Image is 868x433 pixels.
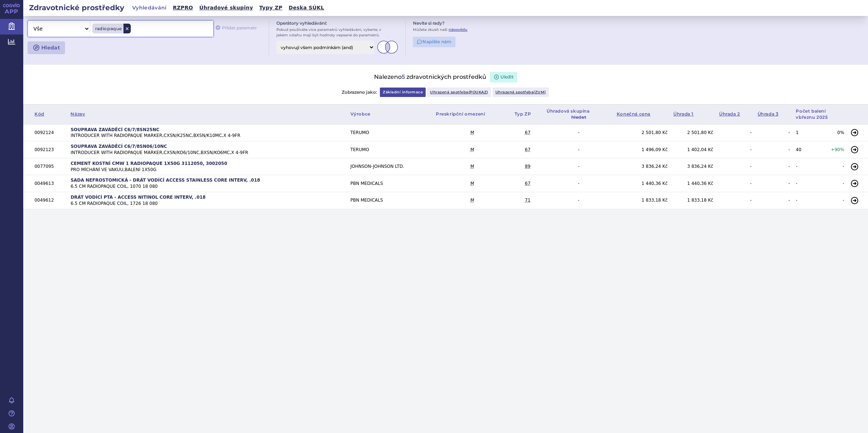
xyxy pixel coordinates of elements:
td: 2 501,80 Kč [614,124,670,141]
h3: Nalezeno zdravotnických prostředků [374,73,486,81]
abbr: 67 [525,130,530,136]
span: Hledat [40,44,60,51]
td: - [716,192,755,209]
td: 1 402,04 Kč [670,141,716,158]
td: - [544,158,614,175]
button: Hledat [28,41,65,54]
span: 6.5 CM RADIOPAQUE COIL, 1070 18 080 [70,183,344,190]
th: Typ ZP [512,104,544,124]
td: - [716,124,755,141]
th: Preskripční omezení [433,104,512,124]
abbr: 67 [525,181,530,187]
span: INTRODUCER WITH RADIOPAQUE MARKER,CXSN/K25NC,BXSN/K10MC,X 4-9FR [70,133,344,139]
p: Pokud používáte více parametrů vyhledávání, vyberte, v jakém vztahu mají být hodnoty vepsané do p... [276,27,393,38]
th: Výrobce [348,104,433,124]
p: Můžete zkusit naši [413,27,477,32]
td: - [544,175,614,192]
a: Uhrazená spotřeba(poukaz) [427,88,491,97]
a: Základní informace [380,88,426,97]
abbr: M [470,147,474,153]
td: - [793,158,813,175]
td: PBN MEDICALS [348,175,433,192]
td: 0049613 [32,175,68,192]
span: ( zum ) [534,90,546,94]
strong: 5 [402,73,405,80]
strong: CEMENT KOSTNÍ CMW 1 RADIOPAQUE 1X50G 3112050, 3002050 [70,161,227,166]
td: 40 [793,141,813,158]
a: Typy ZP [257,3,285,13]
h3: Operátory vyhledávání: [276,20,398,27]
abbr: M [470,163,474,170]
p: Zobrazeno jako: [342,89,377,96]
td: - [716,141,755,158]
abbr: 67 [525,147,530,153]
h2: Zdravotnické prostředky [23,3,130,13]
abbr: M [470,181,474,187]
td: - [755,158,793,175]
td: - [544,141,614,158]
strong: SADA NEFROSTOMICKÁ - DRÁT VODÍCÍ ACCESS STAINLESS CORE INTERV, .018 [70,178,260,183]
td: - [813,158,847,175]
td: - [716,175,755,192]
td: 3 836,24 Kč [670,158,716,175]
h3: Nevíte si rady? [413,20,477,27]
a: Kód [35,111,44,117]
abbr: M [470,197,474,203]
td: 0092123 [32,141,68,158]
a: Úhradové skupiny [197,3,255,13]
span: INTRODUCER WITH RADIOPAQUE MARKER,CXSN/KO6/10NC,BXSN/KO6MC,X 4-9FR [70,150,344,156]
td: TERUMO [348,141,433,158]
strong: SOUPRAVA ZAVÁDĚCÍ C6/7/8SN06/10NC [70,144,167,149]
td: - [793,192,813,209]
button: Uložit [490,72,517,82]
a: Konečná cena [617,111,650,117]
a: Úhrada 1 [673,111,694,117]
td: 0092124 [32,124,68,141]
span: radiopaque [92,24,131,33]
td: JOHNSON-JOHNSON LTD. [348,158,433,175]
a: Napište nám [413,37,455,47]
span: ( poukaz ) [469,90,488,94]
span: PRO MÍCHÁNÍ VE VAKUU,BALENÍ 1X50G [70,167,344,173]
a: Název [70,111,85,117]
td: 1 833,18 Kč [670,192,716,209]
td: - [813,192,847,209]
th: Úhradová skupina [544,104,614,124]
button: Přidat parametr [215,25,257,31]
a: Úhrada 2 [719,111,740,117]
th: Počet balení v březnu 2025 [793,104,847,124]
td: 2 501,80 Kč [670,124,716,141]
td: - [755,192,793,209]
a: Úhrada 3 [758,111,779,117]
a: RZPRO [171,3,195,13]
td: 1 440,36 Kč [614,175,670,192]
strong: DRÁT VODÍCÍ PTA - ACCESS NITINOL CORE INTERV, .018 [70,195,206,200]
td: 0049612 [32,192,68,209]
abbr: 71 [525,197,530,203]
a: nápovědu [449,27,467,32]
td: 1 [793,124,813,141]
a: Vyhledávání [130,3,169,13]
td: - [793,175,813,192]
strong: SOUPRAVA ZAVÁDĚCÍ C6/7/8SN25NC [70,127,159,132]
span: + 90 % [816,147,844,153]
th: Detail [847,104,868,124]
a: Uhrazená spotřeba(zum) [492,88,549,97]
span: 6.5 CM RADIOPAQUE COIL, 1726 18 080 [70,201,344,207]
td: - [544,124,614,141]
del: hledat [571,114,587,121]
td: - [755,141,793,158]
abbr: M [470,130,474,136]
td: 1 496,09 Kč [614,141,670,158]
td: - [544,192,614,209]
td: 1 440,36 Kč [670,175,716,192]
td: - [813,175,847,192]
td: 1 833,18 Kč [614,192,670,209]
td: - [755,124,793,141]
a: Deska SÚKL [287,3,326,13]
td: 3 836,24 Kč [614,158,670,175]
td: - [716,158,755,175]
abbr: 89 [525,163,530,170]
td: - [755,175,793,192]
span: 0 % [816,130,844,136]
